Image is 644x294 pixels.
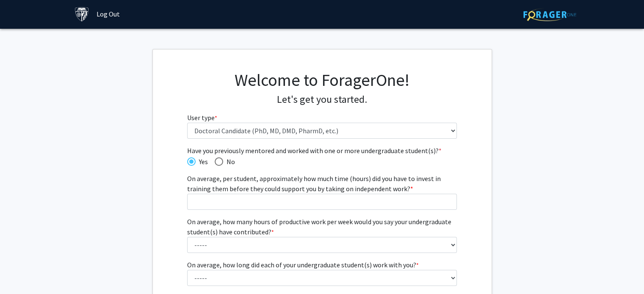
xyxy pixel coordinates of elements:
h1: Welcome to ForagerOne! [187,70,457,90]
label: User type [187,113,217,123]
span: Have you previously mentored and worked with one or more undergraduate student(s)? [187,146,457,156]
img: Johns Hopkins University Logo [75,7,89,22]
mat-radio-group: Have you previously mentored and worked with one or more undergraduate student(s)? [187,156,457,167]
label: On average, how long did each of your undergraduate student(s) work with you? [187,260,419,270]
h4: Let's get you started. [187,93,457,106]
iframe: Chat [6,256,36,288]
label: On average, how many hours of productive work per week would you say your undergraduate student(s... [187,217,457,237]
img: ForagerOne Logo [523,8,576,21]
span: No [223,157,235,167]
span: Yes [196,157,208,167]
span: On average, per student, approximately how much time (hours) did you have to invest in training t... [187,174,441,193]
